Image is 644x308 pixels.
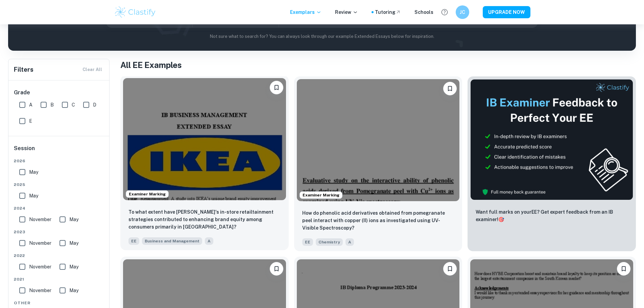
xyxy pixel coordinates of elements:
[14,65,33,74] h6: Filters
[335,8,358,16] p: Review
[14,253,104,259] span: 2022
[270,81,283,94] button: Bookmark
[456,5,469,19] button: JC
[69,216,78,223] span: May
[120,59,636,71] h1: All EE Examples
[443,262,457,276] button: Bookmark
[345,238,354,246] span: A
[142,237,202,245] span: Business and Management
[483,6,530,18] button: UPGRADE NOW
[29,216,51,223] span: November
[29,263,51,270] span: November
[375,8,401,16] a: Tutoring
[14,144,104,158] h6: Session
[300,192,342,198] span: Examiner Marking
[123,78,286,200] img: Business and Management EE example thumbnail: To what extent have IKEA's in-store reta
[29,192,38,199] span: May
[14,89,104,97] h6: Grade
[29,168,38,176] span: May
[14,158,104,164] span: 2026
[114,5,157,19] img: Clastify logo
[302,238,313,246] span: EE
[69,287,78,294] span: May
[302,209,454,232] p: How do phenolic acid derivatives obtained from pomegranate peel interact with copper (II) ions as...
[14,300,104,306] span: Other
[476,208,628,223] p: Want full marks on your EE ? Get expert feedback from an IB examiner!
[290,8,321,16] p: Exemplars
[14,182,104,188] span: 2025
[69,239,78,247] span: May
[14,276,104,282] span: 2021
[458,8,466,16] h6: JC
[69,263,78,270] span: May
[29,101,32,109] span: A
[29,287,51,294] span: November
[297,79,460,201] img: Chemistry EE example thumbnail: How do phenolic acid derivatives obtaine
[294,76,462,251] a: Examiner MarkingBookmarkHow do phenolic acid derivatives obtained from pomegranate peel interact ...
[126,191,168,197] span: Examiner Marking
[270,262,283,276] button: Bookmark
[29,239,51,247] span: November
[128,208,281,231] p: To what extent have IKEA's in-store retailtainment strategies contributed to enhancing brand equi...
[29,117,32,125] span: E
[316,238,343,246] span: Chemistry
[439,6,450,18] button: Help and Feedback
[468,76,636,251] a: ThumbnailWant full marks on yourEE? Get expert feedback from an IB examiner!
[72,101,75,109] span: C
[93,101,96,109] span: D
[414,8,433,16] a: Schools
[14,229,104,235] span: 2023
[205,237,213,245] span: A
[14,33,630,40] p: Not sure what to search for? You can always look through our example Extended Essays below for in...
[443,82,457,95] button: Bookmark
[120,76,289,251] a: Examiner MarkingBookmarkTo what extent have IKEA's in-store retailtainment strategies contributed...
[470,79,633,200] img: Thumbnail
[50,101,54,109] span: B
[128,237,139,245] span: EE
[14,205,104,211] span: 2024
[498,217,504,222] span: 🎯
[617,262,630,276] button: Bookmark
